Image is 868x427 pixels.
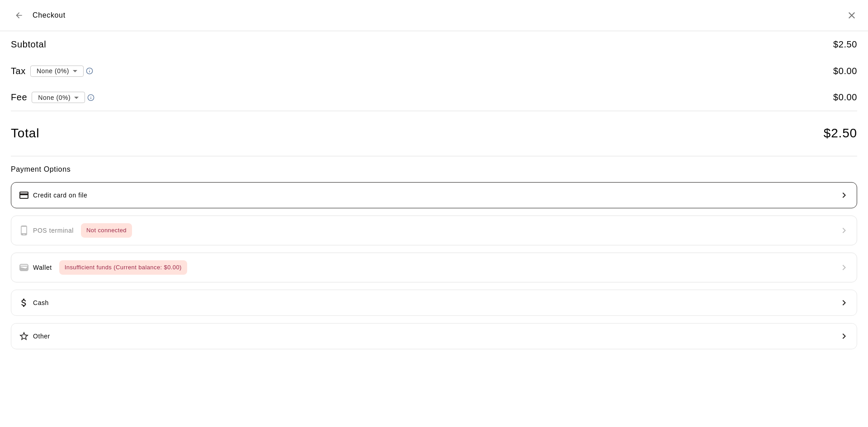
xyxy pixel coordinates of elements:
p: Other [33,332,50,341]
h5: Fee [11,91,27,103]
button: Close [846,10,857,21]
p: Credit card on file [33,191,87,200]
h4: Total [11,126,39,141]
button: Credit card on file [11,182,857,208]
h5: $ 0.00 [833,91,857,103]
h5: Tax [11,65,26,77]
div: None (0%) [30,62,84,79]
p: Cash [33,298,49,308]
button: Other [11,323,857,349]
div: Checkout [11,7,66,23]
button: Cash [11,290,857,316]
h4: $ 2.50 [824,126,857,141]
h5: Subtotal [11,38,46,51]
div: None (0%) [32,89,85,106]
h5: $ 2.50 [833,38,857,51]
button: Back to cart [11,7,27,23]
h5: $ 0.00 [833,65,857,77]
h6: Payment Options [11,164,857,175]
